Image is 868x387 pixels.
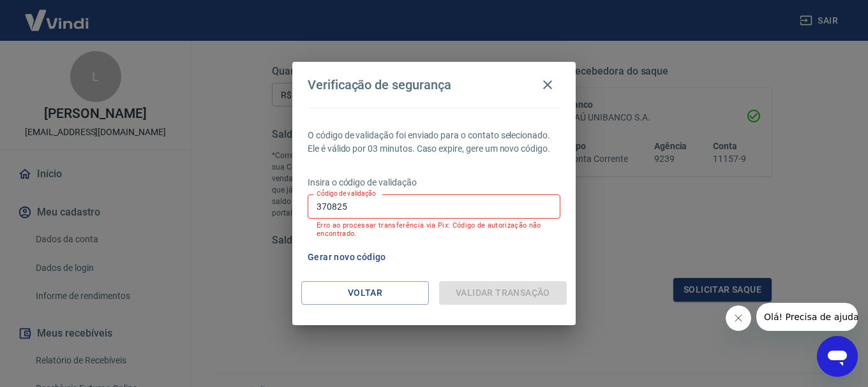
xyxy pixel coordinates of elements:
iframe: Botão para abrir a janela de mensagens [817,336,858,377]
h4: Verificação de segurança [308,77,451,92]
p: Insira o código de validação [308,176,560,189]
button: Voltar [301,281,429,305]
iframe: Mensagem da empresa [756,303,858,331]
button: Gerar novo código [303,245,391,269]
iframe: Fechar mensagem [726,305,751,331]
label: Código de validação [317,189,376,198]
p: O código de validação foi enviado para o contato selecionado. Ele é válido por 03 minutos. Caso e... [308,129,560,156]
span: Olá! Precisa de ajuda? [8,9,107,19]
p: Erro ao processar transferência via Pix: Código de autorização não encontrado. [317,221,551,238]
